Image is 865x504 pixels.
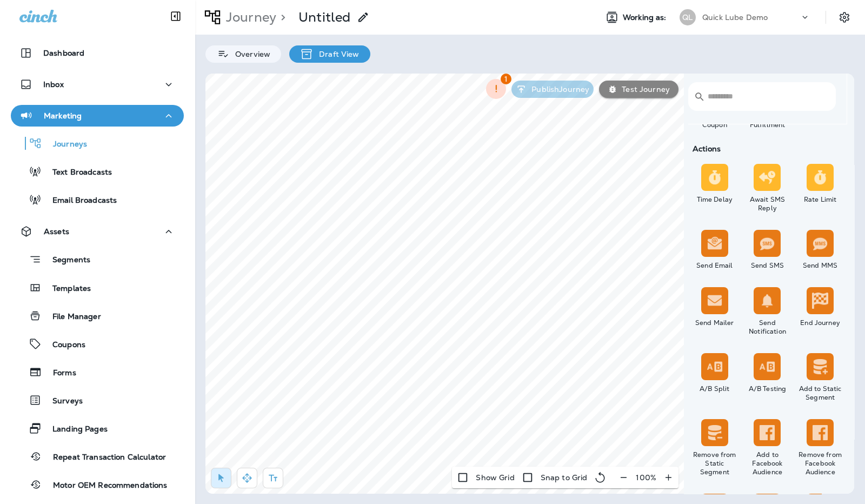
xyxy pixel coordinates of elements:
div: Add to Facebook Audience [743,450,792,476]
p: Quick Lube Demo [702,13,768,22]
p: Overview [230,50,270,58]
div: Await SMS Reply [743,195,792,213]
div: Send Mailer [690,319,739,327]
p: Untitled [298,9,350,25]
div: Remove from Static Segment [690,450,739,476]
p: Templates [42,284,91,294]
button: Marketing [11,105,184,127]
p: Inbox [43,80,64,89]
p: Draft View [314,50,359,58]
button: Inbox [11,74,184,95]
p: Assets [44,227,69,236]
p: Motor OEM Recommendations [42,481,168,491]
button: Motor OEM Recommendations [11,473,184,496]
div: Time Delay [690,195,739,204]
p: Journeys [42,140,87,150]
p: Forms [42,368,76,379]
p: Coupons [42,340,85,350]
span: 1 [501,74,511,84]
div: Send SMS [743,261,792,270]
p: Repeat Transaction Calculator [42,453,166,463]
button: Forms [11,361,184,383]
p: 100 % [636,473,656,482]
button: Landing Pages [11,417,184,440]
button: Text Broadcasts [11,160,184,183]
p: Text Broadcasts [42,168,112,178]
div: Send MMS [796,261,844,270]
p: Show Grid [476,473,514,482]
p: Email Broadcasts [42,196,117,206]
p: Dashboard [43,49,84,57]
button: Dashboard [11,42,184,64]
div: Add to Static Segment [796,384,844,402]
span: Working as: [623,13,669,22]
button: Segments [11,248,184,271]
p: Marketing [44,111,82,120]
button: Repeat Transaction Calculator [11,445,184,468]
button: File Manager [11,304,184,327]
p: Surveys [42,396,83,407]
button: Coupons [11,333,184,355]
p: > [276,9,285,25]
p: Landing Pages [42,425,108,435]
div: Remove from Facebook Audience [796,450,844,476]
button: Templates [11,276,184,299]
div: Send Notification [743,319,792,336]
button: Collapse Sidebar [161,5,191,27]
p: Test Journey [617,85,670,94]
button: Test Journey [599,81,678,98]
div: Actions [688,144,847,153]
div: End Journey [796,319,844,327]
button: Journeys [11,132,184,155]
button: Assets [11,221,184,242]
button: Surveys [11,389,184,412]
p: Journey [222,9,276,25]
div: QL [680,9,696,25]
button: Email Broadcasts [11,188,184,211]
p: File Manager [42,312,101,322]
div: A/B Testing [743,384,792,393]
button: Settings [835,8,854,27]
div: A/B Split [690,384,739,393]
div: Send Email [690,261,739,270]
p: Snap to Grid [541,473,588,482]
div: Rate Limit [796,195,844,204]
p: Segments [42,255,90,266]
